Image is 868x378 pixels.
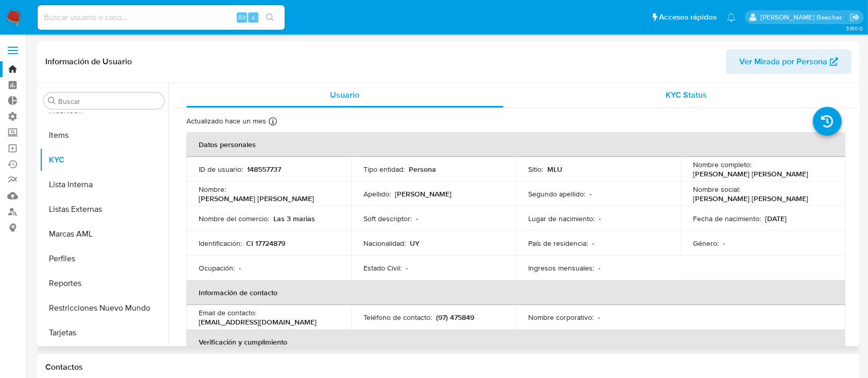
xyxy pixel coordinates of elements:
[409,165,436,174] p: Persona
[363,313,432,322] p: Teléfono de contacto :
[547,165,562,174] p: MLU
[238,12,246,22] span: Alt
[48,97,56,105] button: Buscar
[693,194,808,203] p: [PERSON_NAME] [PERSON_NAME]
[40,197,168,222] button: Listas Externas
[726,49,852,74] button: Ver Mirada por Persona
[416,214,418,223] p: -
[58,97,160,106] input: Buscar
[528,214,595,223] p: Lugar de nacimiento :
[199,185,226,194] p: Nombre :
[252,12,255,22] span: s
[186,132,845,157] th: Datos personales
[849,12,860,23] a: Salir
[693,185,740,194] p: Nombre social :
[199,263,235,273] p: Ocupación :
[739,49,827,74] span: Ver Mirada por Persona
[199,194,314,203] p: [PERSON_NAME] [PERSON_NAME]
[693,239,719,248] p: Género :
[727,13,736,22] a: Notificaciones
[395,189,452,199] p: [PERSON_NAME]
[199,165,243,174] p: ID de usuario :
[765,214,787,223] p: [DATE]
[363,189,391,199] p: Apellido :
[199,308,256,317] p: Email de contacto :
[436,313,474,322] p: (97) 475849
[38,11,285,24] input: Buscar usuario o caso...
[40,271,168,296] button: Reportes
[592,239,594,248] p: -
[199,239,242,248] p: Identificación :
[45,57,132,67] h1: Información de Usuario
[40,172,168,197] button: Lista Interna
[40,246,168,271] button: Perfiles
[723,239,725,248] p: -
[363,263,402,273] p: Estado Civil :
[186,280,845,305] th: Información de contacto
[528,313,594,322] p: Nombre corporativo :
[239,263,241,273] p: -
[666,89,707,101] span: KYC Status
[528,165,543,174] p: Sitio :
[259,10,281,25] button: search-icon
[40,148,168,172] button: KYC
[330,89,359,101] span: Usuario
[40,296,168,320] button: Restricciones Nuevo Mundo
[363,239,406,248] p: Nacionalidad :
[186,330,845,354] th: Verificación y cumplimiento
[599,214,601,223] p: -
[246,239,285,248] p: CI 17724879
[528,263,594,273] p: Ingresos mensuales :
[40,320,168,345] button: Tarjetas
[598,313,600,322] p: -
[40,123,168,148] button: Items
[186,116,266,126] p: Actualizado hace un mes
[598,263,600,273] p: -
[760,12,846,22] p: camila.tresguerres@mercadolibre.com
[363,165,405,174] p: Tipo entidad :
[273,214,315,223] p: Las 3 marias
[363,214,412,223] p: Soft descriptor :
[247,165,281,174] p: 148557737
[199,214,269,223] p: Nombre del comercio :
[199,317,317,327] p: [EMAIL_ADDRESS][DOMAIN_NAME]
[45,362,852,372] h1: Contactos
[659,12,717,23] span: Accesos rápidos
[528,189,585,199] p: Segundo apellido :
[40,222,168,246] button: Marcas AML
[693,160,752,169] p: Nombre completo :
[406,263,408,273] p: -
[528,239,588,248] p: País de residencia :
[693,169,808,178] p: [PERSON_NAME] [PERSON_NAME]
[410,239,420,248] p: UY
[693,214,761,223] p: Fecha de nacimiento :
[589,189,592,199] p: -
